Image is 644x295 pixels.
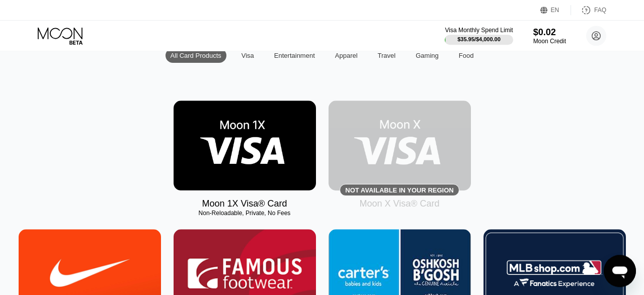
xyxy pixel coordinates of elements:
[330,48,363,63] div: Apparel
[445,27,513,45] div: Visa Monthly Spend Limit$35.95/$4,000.00
[166,48,226,63] div: All Card Products
[378,52,396,59] div: Travel
[329,101,471,190] div: Not available in your region
[533,27,566,45] div: $0.02Moon Credit
[174,210,316,217] div: Non-Reloadable, Private, No Fees
[274,52,315,59] div: Entertainment
[604,255,636,287] iframe: Button to launch messaging window, conversation in progress
[594,7,606,14] div: FAQ
[454,48,479,63] div: Food
[345,186,453,194] div: Not available in your region
[445,27,513,34] div: Visa Monthly Spend Limit
[457,36,501,42] div: $35.95 / $4,000.00
[533,38,566,45] div: Moon Credit
[459,52,474,59] div: Food
[269,48,320,63] div: Entertainment
[540,5,571,15] div: EN
[359,199,439,209] div: Moon X Visa® Card
[335,52,358,59] div: Apparel
[202,199,287,209] div: Moon 1X Visa® Card
[551,7,559,14] div: EN
[373,48,401,63] div: Travel
[411,48,444,63] div: Gaming
[242,52,254,59] div: Visa
[171,52,221,59] div: All Card Products
[533,27,566,38] div: $0.02
[416,52,439,59] div: Gaming
[571,5,606,15] div: FAQ
[236,48,259,63] div: Visa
